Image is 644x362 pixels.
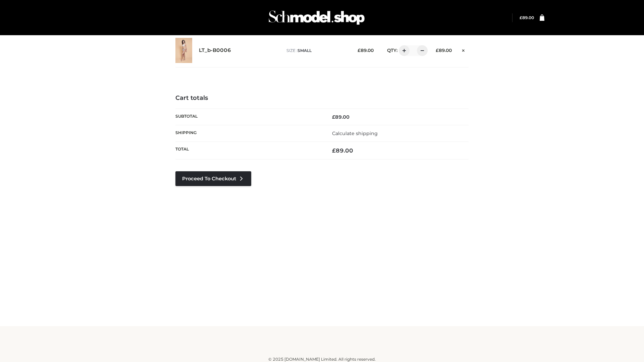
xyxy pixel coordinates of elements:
a: Calculate shipping [332,130,378,136]
bdi: 89.00 [332,147,353,154]
bdi: 89.00 [358,48,374,53]
th: Shipping [175,125,322,141]
div: QTY: [380,45,425,56]
span: £ [358,48,361,53]
bdi: 89.00 [436,48,452,53]
h4: Cart totals [175,95,469,102]
p: size : [286,48,347,54]
bdi: 89.00 [520,15,534,20]
bdi: 89.00 [332,114,350,120]
img: Schmodel Admin 964 [266,4,367,31]
th: Subtotal [175,109,322,125]
th: Total [175,142,322,160]
span: £ [436,48,439,53]
a: Proceed to Checkout [175,171,251,186]
span: £ [332,114,335,120]
span: £ [520,15,522,20]
a: Remove this item [459,45,469,54]
a: £89.00 [520,15,534,20]
span: £ [332,147,336,154]
span: SMALL [298,48,312,53]
a: LT_b-B0006 [199,47,231,54]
